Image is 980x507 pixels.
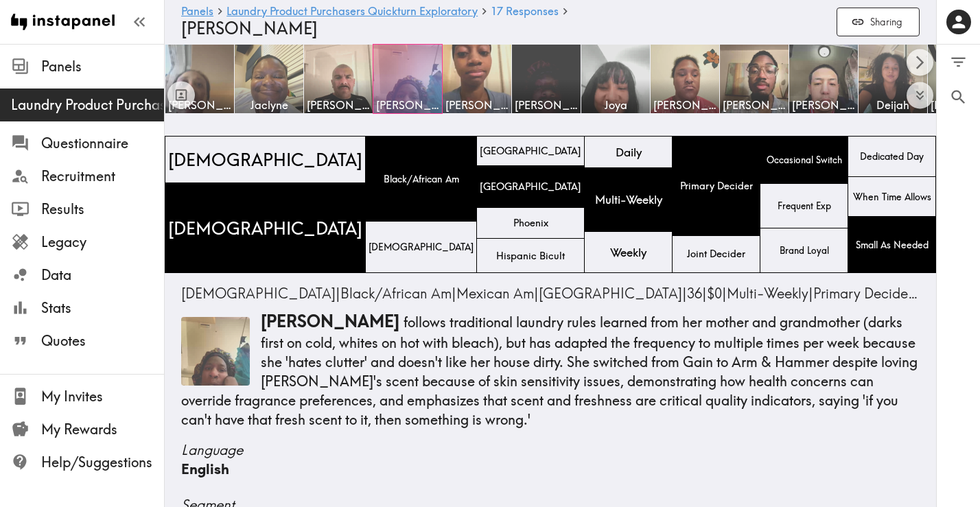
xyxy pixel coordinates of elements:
a: [PERSON_NAME] [373,44,443,114]
span: [PERSON_NAME] [515,97,578,113]
span: My Invites [41,387,164,406]
span: Deijah [861,97,924,113]
button: Expand to show all items [907,82,933,109]
span: [PERSON_NAME] [376,97,439,113]
p: follows traditional laundry rules learned from her mother and grandmother (darks first on cold, w... [181,310,920,429]
span: Occasional Switch [764,151,845,169]
span: Filter Responses [949,53,968,71]
span: [PERSON_NAME] [792,97,855,113]
span: Frequent Exp [775,197,834,215]
span: Black/African Am [340,285,452,302]
a: [PERSON_NAME] [304,44,373,114]
span: Jaclyne [237,97,301,113]
span: My Rewards [41,420,164,439]
span: [GEOGRAPHIC_DATA] [477,177,584,196]
span: When Time Allows [850,187,934,206]
span: Joya [584,97,647,113]
span: Dedicated Day [857,147,926,165]
span: Primary Decider [813,285,918,302]
span: | [687,285,707,302]
span: Mexican Am [456,285,534,302]
span: Quotes [41,331,164,351]
a: [PERSON_NAME] [720,44,789,114]
span: [PERSON_NAME] [261,311,399,331]
button: Filter Responses [937,45,980,80]
button: Sharing [837,8,920,37]
span: [GEOGRAPHIC_DATA] [539,285,682,302]
a: [PERSON_NAME] [165,44,235,114]
button: Toggle between responses and questions [167,81,195,108]
span: [GEOGRAPHIC_DATA] [477,141,584,161]
a: [PERSON_NAME] [789,44,859,114]
span: | [181,285,340,302]
span: Black/African Am [381,169,462,188]
span: [DEMOGRAPHIC_DATA] [165,213,365,243]
span: [PERSON_NAME] [168,97,231,113]
span: Joint Decider [684,244,748,263]
span: Primary Decider [677,176,756,196]
button: Scroll right [907,49,933,76]
span: [PERSON_NAME] [307,97,370,113]
span: [DEMOGRAPHIC_DATA] [165,145,365,174]
span: [DEMOGRAPHIC_DATA] [366,237,476,256]
a: [PERSON_NAME] [512,44,581,114]
a: Laundry Product Purchasers Quickturn Exploratory [226,5,478,19]
a: Jaclyne [235,44,304,114]
span: Laundry Product Purchasers Quickturn Exploratory [11,95,164,115]
span: Language [181,440,920,460]
span: Weekly [607,241,649,263]
a: [PERSON_NAME] [651,44,720,114]
span: | [707,285,727,302]
span: $0 [707,285,722,302]
span: Phoenix [511,213,551,233]
span: | [340,285,456,302]
span: Search [949,88,968,106]
span: 36 [687,285,702,302]
a: [PERSON_NAME] [443,44,512,114]
span: | [813,285,918,302]
a: Panels [181,5,213,19]
span: Brand Loyal [777,241,832,259]
span: [PERSON_NAME] [445,97,509,113]
span: | [539,285,687,302]
span: Recruitment [41,167,164,186]
span: Daily [613,141,644,163]
span: Legacy [41,233,164,252]
span: Panels [41,57,164,76]
span: | [727,285,813,302]
span: | [456,285,539,302]
span: Data [41,266,164,285]
button: Search [937,80,980,115]
span: Questionnaire [41,134,164,153]
img: Thumbnail [181,317,250,386]
a: Joya [581,44,651,114]
span: 17 Responses [491,5,559,16]
span: Hispanic Bicult [493,246,568,266]
span: Multi-Weekly [727,285,808,302]
a: Deijah [859,44,928,114]
span: Results [41,200,164,219]
span: Small As Needed [853,235,931,254]
span: Stats [41,298,164,318]
span: Help/Suggestions [41,453,164,472]
span: [PERSON_NAME] [181,18,318,38]
span: Multi-Weekly [592,189,665,210]
span: English [181,460,229,477]
a: 17 Responses [491,5,559,19]
span: [DEMOGRAPHIC_DATA] [181,285,336,302]
span: [PERSON_NAME] [653,97,716,113]
span: [PERSON_NAME] [723,97,786,113]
